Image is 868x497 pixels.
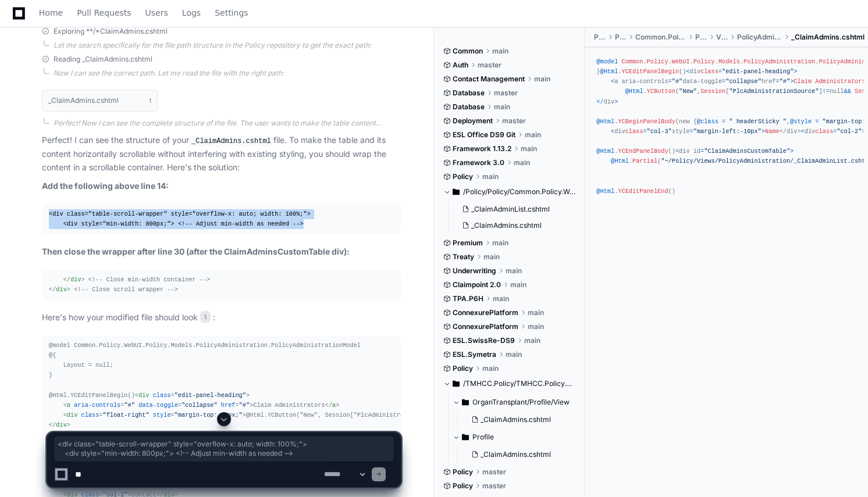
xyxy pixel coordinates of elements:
[70,276,81,283] span: div
[54,41,401,50] div: Let me search specifically for the file path structure in the Policy repository to get the exact ...
[74,402,120,409] span: aria-controls
[88,210,168,217] span: "table-scroll-wrapper"
[502,116,526,126] span: master
[453,60,468,70] span: Auth
[514,158,530,167] span: main
[647,58,668,65] span: Policy
[594,33,605,42] span: Policy
[182,402,218,409] span: "collapse"
[138,402,178,409] span: data-toggle
[39,9,63,16] span: Home
[153,392,171,399] span: class
[67,220,77,227] span: div
[443,183,576,201] button: /Policy/Policy/Common.Policy.WebUI/Policy/Views/PolicyAdministration
[453,185,460,199] svg: Directory
[675,148,679,155] span: <
[67,210,85,217] span: class
[453,74,525,84] span: Contact Management
[178,220,304,227] span: <!-- Adjust min-width as needed -->
[737,33,782,42] span: PolicyAdministration
[815,118,819,125] span: =
[510,280,527,289] span: main
[647,88,675,95] span: YCButton
[482,364,499,373] span: main
[453,377,460,391] svg: Directory
[492,47,508,56] span: main
[790,148,794,155] span: >
[596,57,856,196] div: . . . . . . @{ null; } . () div a aria controls data toggle href </a> div style . ( , [ ] null [ ...
[138,392,149,399] span: div
[63,412,246,419] span: < = = >
[695,33,706,42] span: Policy
[697,78,700,85] span: -
[615,33,626,42] span: Policy
[614,98,618,105] span: >
[493,294,509,303] span: main
[124,402,134,409] span: "#"
[453,364,473,373] span: Policy
[453,322,518,331] span: ConnexurePlatform
[239,402,250,409] span: "#"
[823,88,830,95] span: !=
[54,69,401,78] div: Now I can see the correct path. Let me read the file with the right path:
[611,78,614,85] span: <
[596,98,603,105] span: </
[48,97,119,104] h1: _ClaimAdmins.cshtml
[54,119,401,128] div: Perfect! Now I can see the complete structure of the file. The user wants to make the table conte...
[625,128,643,135] span: class
[453,88,485,98] span: Database
[215,9,248,16] span: Settings
[790,118,812,125] span: @style
[81,220,99,227] span: style
[625,88,643,95] span: @Html
[765,128,780,135] span: Name
[794,78,812,85] span: Claim
[42,181,169,191] strong: Add the following above line 14:
[463,187,576,196] span: /Policy/Policy/Common.Policy.WebUI/Policy/Views/PolicyAdministration
[791,33,865,42] span: _ClaimAdmins.cshtml
[521,144,537,153] span: main
[611,158,629,165] span: @Html
[618,118,675,125] span: YCBeginPanelBody
[833,128,837,135] span: =
[171,210,189,217] span: style
[49,286,70,293] span: </ >
[621,58,643,65] span: Common
[463,379,576,388] span: /TMHCC.Policy/TMHCC.Policy.WebUi.v1/Policy/Views
[528,322,544,331] span: main
[643,128,646,135] span: =
[636,78,639,85] span: -
[725,78,762,85] span: "collapse"
[193,210,307,217] span: "overflow-x: auto; width: 100%;"
[618,188,668,195] span: YCEditPanelEnd
[618,148,668,155] span: YCEndPanelBody
[457,201,569,217] button: _ClaimAdminList.cshtml
[718,58,740,65] span: Models
[506,350,522,359] span: main
[596,188,614,195] span: @Html
[482,172,499,181] span: main
[153,412,171,419] span: style
[453,308,518,317] span: ConnexurePlatform
[596,118,614,125] span: @Html
[453,266,496,276] span: Underwriting
[182,9,201,16] span: Logs
[686,68,689,75] span: <
[844,88,851,95] span: &&
[492,238,508,248] span: main
[200,311,211,323] span: 1
[722,68,794,75] span: "edit-panel-heading"
[453,116,493,126] span: Deployment
[815,78,865,85] span: Administrators
[815,128,833,135] span: class
[453,294,483,303] span: TPA.P6H
[42,90,158,112] button: _ClaimAdmins.cshtml1
[453,102,485,112] span: Database
[862,128,865,135] span: >
[596,58,618,65] span: @model
[729,118,787,125] span: " headerSticky "
[611,128,614,135] span: <
[453,144,511,153] span: Framework 1.13.2
[135,392,250,399] span: < = >
[700,68,718,75] span: class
